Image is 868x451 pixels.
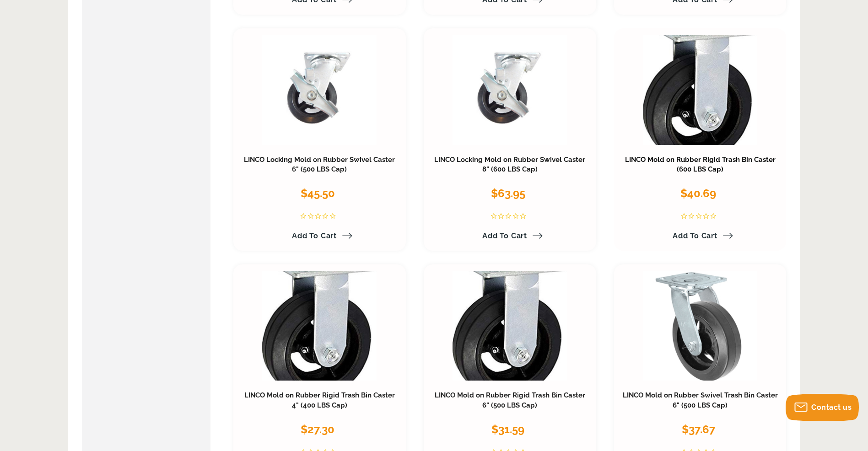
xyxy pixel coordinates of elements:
[292,231,337,240] span: Add to Cart
[491,423,524,436] span: $31.59
[244,156,395,174] a: LINCO Locking Mold on Rubber Swivel Caster 6" (500 LBS Cap)
[301,423,334,436] span: $27.30
[301,187,335,200] span: $45.50
[286,228,352,244] a: Add to Cart
[811,403,852,412] span: Contact us
[625,156,776,174] a: LINCO Mold on Rubber Rigid Trash Bin Caster (600 LBS Cap)
[786,394,859,421] button: Contact us
[435,391,585,409] a: LINCO Mold on Rubber Rigid Trash Bin Caster 6" (500 LBS Cap)
[667,228,733,244] a: Add to Cart
[491,187,525,200] span: $63.95
[682,423,715,436] span: $37.67
[673,231,717,240] span: Add to Cart
[680,187,716,200] span: $40.69
[623,391,778,409] a: LINCO Mold on Rubber Swivel Trash Bin Caster 6" (500 LBS Cap)
[477,228,543,244] a: Add to Cart
[244,391,395,409] a: LINCO Mold on Rubber Rigid Trash Bin Caster 4" (400 LBS Cap)
[482,231,527,240] span: Add to Cart
[434,156,585,174] a: LINCO Locking Mold on Rubber Swivel Caster 8" (600 LBS Cap)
